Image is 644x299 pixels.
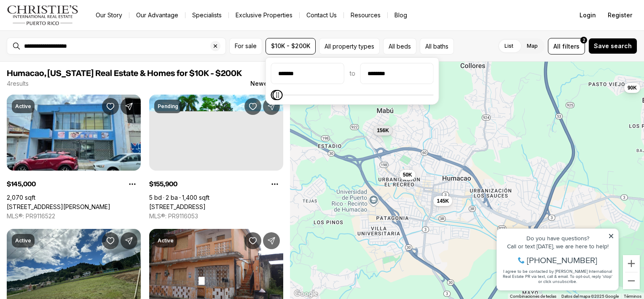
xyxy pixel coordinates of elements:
button: Share Property [121,98,137,115]
span: filters [562,42,580,51]
span: Maximum [272,90,282,100]
button: Register [603,7,637,24]
button: 145K [433,196,452,206]
span: to [349,70,355,77]
p: Active [158,237,174,244]
span: Newest [250,80,273,87]
button: Share Property [263,232,280,249]
button: 50K [400,170,416,180]
button: For sale [229,38,262,54]
a: Términos (se abre en una nueva pestaña) [624,294,641,299]
a: Specialists [185,9,228,21]
input: priceMax [361,63,433,84]
a: Exclusive Properties [229,9,299,21]
button: All property types [319,38,380,54]
button: Share Property [263,98,280,115]
button: Contact Us [300,9,343,21]
p: 4 results [7,80,29,87]
span: 145K [437,197,449,204]
a: Our Advantage [129,9,185,21]
button: 90K [624,82,640,92]
span: All [553,42,561,51]
button: Property options [266,176,283,193]
a: Our Story [89,9,129,21]
p: Active [15,237,31,244]
a: Blog [388,9,414,21]
a: 9 CALLE 9, HUMACAO PR, 00792 [149,203,206,211]
span: Humacao, [US_STATE] Real Estate & Homes for $10K - $200K [7,69,242,78]
button: Login [574,7,601,24]
a: 52 DOLORES CABRERA ST, HUMACAO PR, 00791 [7,203,110,211]
button: Clear search input [210,38,225,54]
button: Ampliar [623,255,640,272]
div: Call or text [DATE], we are here to help! [9,27,122,33]
span: $10K - $200K [271,43,310,49]
label: Map [520,38,545,54]
button: $10K - $200K [266,38,316,54]
a: Resources [344,9,387,21]
span: I agree to be contacted by [PERSON_NAME] International Real Estate PR via text, call & email. To ... [11,52,120,68]
input: priceMin [271,63,344,84]
button: 156K [373,125,392,136]
span: Register [608,12,632,19]
button: All baths [420,38,454,54]
p: Active [15,103,31,110]
button: Reducir [623,272,640,289]
span: Save search [594,43,632,49]
button: Save search [588,38,637,54]
button: Save Property: 9 CALLE 9 [244,98,261,115]
button: Property options [124,176,141,193]
button: Allfilters2 [548,38,585,54]
span: 90K [628,84,637,91]
span: 50K [403,171,412,178]
button: Share Property [121,232,137,249]
span: 2 [582,37,585,43]
p: Pending [158,103,178,110]
label: List [498,38,520,54]
img: logo [7,5,79,25]
span: Minimum [271,90,281,100]
div: Do you have questions? [9,19,122,25]
button: Save Property: 52 DOLORES CABRERA ST [102,98,119,115]
button: All beds [383,38,416,54]
span: Login [580,12,596,19]
span: Datos del mapa ©2025 Google [561,294,619,299]
button: Save Property: 0 CALLE JOSE DIAZ [244,232,261,249]
button: Newest [245,75,288,92]
span: [PHONE_NUMBER] [35,40,105,48]
span: For sale [235,43,257,49]
span: 156K [377,127,389,134]
button: Save Property: Bo. Anton Ruiz, Solar 14 URB. JARDINES DE DIVERSILANDIA [102,232,119,249]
